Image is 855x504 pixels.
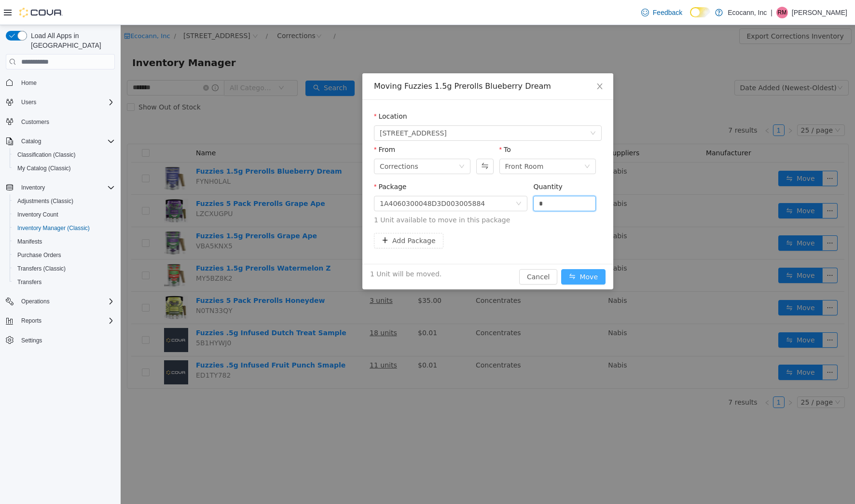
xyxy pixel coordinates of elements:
span: Inventory [21,184,45,191]
div: Corrections [259,134,298,149]
button: Inventory [2,181,119,194]
a: Transfers [14,276,45,288]
button: Reports [17,315,45,327]
a: Inventory Count [14,209,62,220]
p: | [771,7,772,18]
span: Catalog [21,137,41,145]
a: Adjustments (Classic) [14,195,77,207]
span: Inventory [17,182,115,193]
span: Adjustments (Classic) [14,195,115,207]
span: Settings [21,337,42,344]
span: Customers [21,118,49,126]
label: To [379,121,390,128]
div: 1A4060300048D3D003005884 [259,171,364,186]
a: My Catalog (Classic) [14,163,75,174]
span: Inventory Manager (Classic) [17,224,90,232]
input: Quantity [413,171,475,186]
button: Purchase Orders [10,248,119,262]
button: Close [466,48,493,75]
button: Customers [2,115,119,129]
a: Transfers (Classic) [14,263,69,274]
label: Location [253,87,287,95]
button: Reports [2,314,119,327]
i: icon: down [468,181,471,184]
button: Home [2,75,119,89]
button: Settings [2,333,119,347]
span: Users [17,96,115,108]
span: 306 F St [259,101,326,115]
button: Cancel [399,244,437,259]
span: Manifests [14,236,115,247]
i: icon: down [464,138,469,145]
span: My Catalog (Classic) [17,164,71,172]
span: Users [21,98,36,106]
a: Customers [17,116,53,128]
button: Inventory Count [10,208,119,221]
span: Home [17,76,115,88]
a: Inventory Manager (Classic) [14,222,94,234]
span: Increase Value [465,171,475,178]
span: Purchase Orders [17,251,61,259]
span: RM [778,7,787,18]
label: Quantity [413,158,442,165]
span: Transfers [14,276,115,288]
p: [PERSON_NAME] [792,7,847,18]
span: My Catalog (Classic) [14,163,115,174]
button: Operations [2,295,119,308]
button: Manifests [10,235,119,248]
a: Classification (Classic) [14,149,80,161]
span: Settings [17,334,115,346]
label: From [253,121,275,128]
span: Manifests [17,238,42,245]
span: Operations [17,296,115,307]
i: icon: down [395,176,401,182]
div: Front Room [385,134,423,149]
button: Users [2,95,119,109]
button: My Catalog (Classic) [10,162,119,175]
span: Inventory Count [17,211,58,218]
nav: Complex example [6,71,115,372]
span: Inventory Manager (Classic) [14,222,115,234]
a: Feedback [637,3,686,22]
span: Load All Apps in [GEOGRAPHIC_DATA] [27,31,115,50]
button: Operations [17,296,54,307]
a: Purchase Orders [14,249,65,261]
span: 1 Unit available to move in this package [253,190,481,200]
a: Home [17,77,41,89]
button: Inventory [17,182,49,193]
span: Transfers (Classic) [17,265,66,272]
span: Home [21,79,37,87]
span: Operations [21,298,50,305]
span: Feedback [653,8,682,17]
button: Adjustments (Classic) [10,194,119,208]
i: icon: close [475,57,483,65]
span: Decrease Value [465,178,475,186]
span: Reports [17,315,115,327]
button: Transfers [10,275,119,289]
button: Catalog [17,136,45,147]
span: Transfers (Classic) [14,263,115,274]
input: Dark Mode [690,7,710,17]
span: Purchase Orders [14,249,115,261]
span: Classification (Classic) [17,151,76,159]
button: Users [17,96,40,108]
span: Transfers [17,278,41,286]
a: Settings [17,335,46,346]
span: Inventory Count [14,209,115,220]
span: Customers [17,116,115,128]
button: Inventory Manager (Classic) [10,221,119,235]
i: icon: down [469,105,475,112]
button: Classification (Classic) [10,148,119,162]
div: Ray Markland [776,7,788,18]
button: Catalog [2,135,119,148]
span: Catalog [17,136,115,147]
span: Reports [21,317,41,325]
div: Moving Fuzzies 1.5g Prerolls Blueberry Dream [253,56,481,67]
span: Adjustments (Classic) [17,197,73,205]
img: Cova [19,8,63,17]
i: icon: up [468,174,471,177]
a: Manifests [14,236,46,247]
i: icon: down [338,138,344,145]
button: icon: plusAdd Package [253,208,323,223]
